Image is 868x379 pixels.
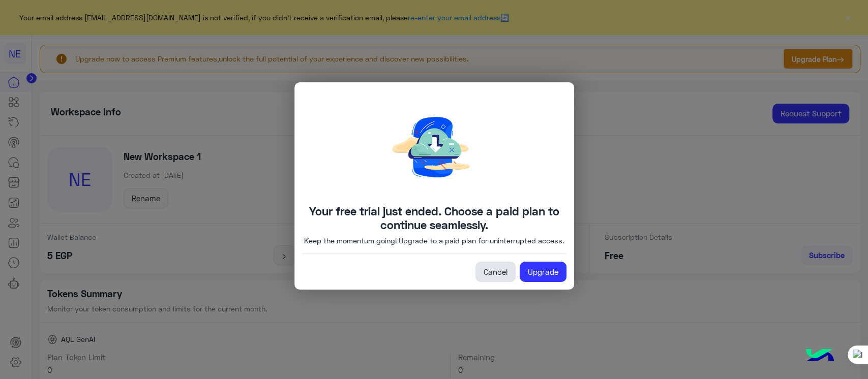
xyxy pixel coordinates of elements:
img: Downloading.png [358,90,511,204]
img: hulul-logo.png [802,338,837,374]
h4: Your free trial just ended. Choose a paid plan to continue seamlessly. [302,204,566,232]
a: Upgrade [520,262,566,282]
a: Cancel [475,262,516,282]
p: Keep the momentum going! Upgrade to a paid plan for uninterrupted access. [304,235,564,246]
